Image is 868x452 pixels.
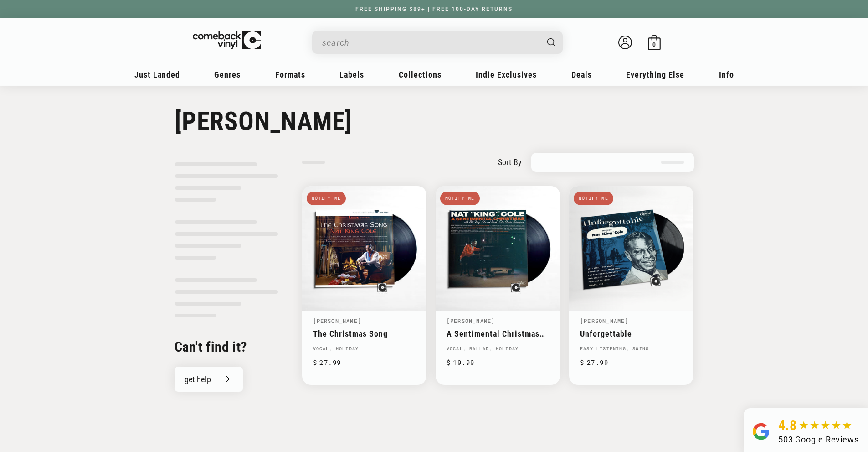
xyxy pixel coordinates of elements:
span: Labels [339,70,364,79]
span: 4.8 [778,417,797,433]
span: Info [719,70,734,79]
a: get help [175,367,243,392]
a: Unforgettable [580,329,683,338]
span: 0 [652,41,656,48]
a: [PERSON_NAME] [580,317,629,324]
span: Genres [214,70,241,79]
span: Indie Exclusives [476,70,537,79]
a: A Sentimental Christmas With Nat "King" [PERSON_NAME] And Friends: [PERSON_NAME] Classics Reimagined [447,329,549,338]
img: star5.svg [799,421,852,430]
span: Collections [399,70,442,79]
span: Everything Else [626,70,684,79]
span: Deals [571,70,592,79]
a: [PERSON_NAME] [447,317,495,324]
div: 503 Google Reviews [778,433,859,446]
img: Group.svg [753,417,769,446]
label: sort by [498,156,522,168]
span: Just Landed [134,70,180,79]
a: The Christmas Song [313,329,416,338]
input: search [322,33,538,52]
button: Search [539,31,564,54]
span: Formats [275,70,305,79]
div: Search [312,31,563,54]
h2: Can't find it? [175,338,278,356]
a: [PERSON_NAME] [313,317,362,324]
a: FREE SHIPPING $89+ | FREE 100-DAY RETURNS [346,6,522,12]
h1: [PERSON_NAME] [175,106,694,136]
